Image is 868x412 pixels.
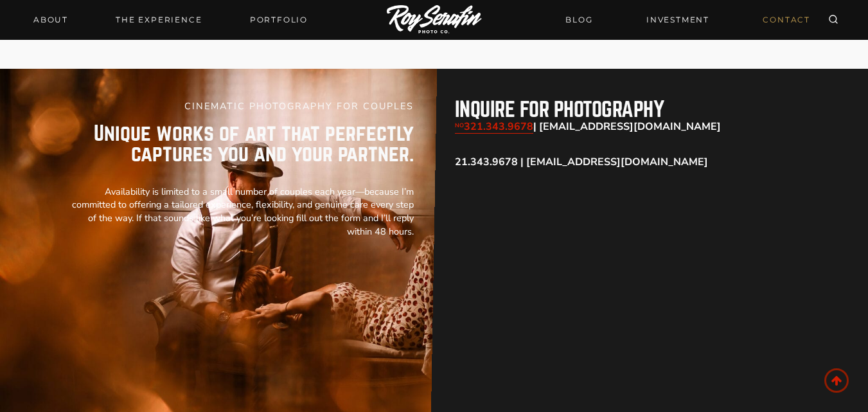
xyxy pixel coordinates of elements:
[639,8,717,31] a: INVESTMENT
[64,100,414,114] h5: CINEMATIC PHOTOGRAPHY FOR COUPLES
[824,11,842,29] button: View Search Form
[755,8,818,31] a: CONTACT
[455,120,721,134] strong: | [EMAIL_ADDRESS][DOMAIN_NAME]
[108,11,209,29] a: THE EXPERIENCE
[455,155,708,169] strong: 21.343.9678 | [EMAIL_ADDRESS][DOMAIN_NAME]
[26,11,76,29] a: About
[455,120,533,134] a: NO321.343.9678
[242,11,315,29] a: Portfolio
[387,5,482,35] img: Logo of Roy Serafin Photo Co., featuring stylized text in white on a light background, representi...
[64,185,414,238] p: Availability is limited to a small number of couples each year—because I’m committed to offering ...
[558,8,600,31] a: BLOG
[824,368,849,393] a: Scroll to top
[64,118,414,165] p: Unique works of art that perfectly captures you and your partner.
[455,100,804,120] h2: inquire for photography
[558,8,818,31] nav: Secondary Navigation
[26,11,315,29] nav: Primary Navigation
[455,121,464,129] sub: NO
